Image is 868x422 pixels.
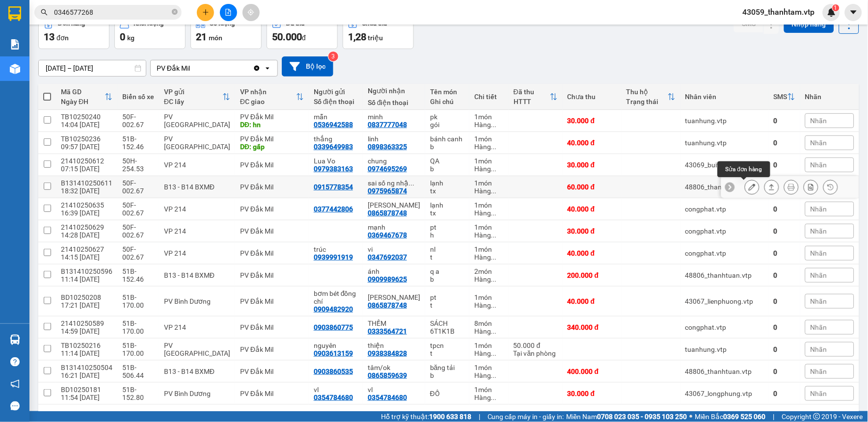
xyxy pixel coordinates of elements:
[474,245,504,253] div: 1 món
[368,319,420,327] div: THỀM
[368,275,407,283] div: 0909989625
[430,245,464,253] div: nl
[474,93,504,101] div: Chi tiết
[26,16,80,53] strong: CÔNG TY TNHH [GEOGRAPHIC_DATA] 214 QL13 - P.26 - Q.BÌNH THẠNH - TP HCM 1900888606
[272,31,302,43] span: 50.000
[430,165,464,173] div: b
[75,68,91,82] span: Nơi nhận:
[164,368,230,375] div: B13 - B14 BXMĐ
[122,223,154,239] div: 50F-002.67
[474,165,504,173] div: Hàng thông thường
[474,386,504,394] div: 1 món
[114,14,186,49] button: Khối lượng0kg
[202,9,209,16] span: plus
[474,231,504,239] div: Hàng thông thường
[805,93,854,101] div: Nhãn
[240,227,304,235] div: PV Đắk Mil
[39,60,146,76] input: Select a date range.
[302,34,306,42] span: đ
[368,157,420,165] div: chung
[61,293,112,301] div: BD10250208
[164,271,230,279] div: B13 - B14 BXMĐ
[774,297,795,305] div: 0
[491,143,497,151] span: ...
[10,379,20,389] span: notification
[474,223,504,231] div: 1 món
[348,31,366,43] span: 1,28
[491,121,497,129] span: ...
[626,88,668,96] div: Thu hộ
[735,6,823,18] span: 43059_thanhtam.vtp
[314,143,353,151] div: 0339649983
[474,327,504,335] div: Hàng thông thường
[430,253,464,261] div: t
[568,93,617,101] div: Chưa thu
[368,179,420,187] div: sai số ng nhận ,ll ng gửi k nghe máy
[368,293,420,301] div: xuân phúc
[164,249,230,257] div: VP 214
[368,187,407,195] div: 0975965874
[368,245,420,253] div: vi
[240,98,296,105] div: ĐC giao
[827,8,836,17] img: icon-new-feature
[509,84,563,110] th: Toggle SortBy
[474,143,504,151] div: Hàng thông thường
[44,31,54,43] span: 13
[61,113,112,121] div: TB10250240
[368,223,420,231] div: mạnh
[314,165,353,173] div: 0979383163
[314,183,353,191] div: 0915778354
[122,386,154,401] div: 51B-152.80
[474,267,504,275] div: 2 món
[774,205,795,213] div: 0
[61,275,112,283] div: 11:14 [DATE]
[491,275,497,283] span: ...
[430,179,464,187] div: lạnh
[314,323,353,331] div: 0903860775
[122,245,154,261] div: 50F-002.67
[474,342,504,349] div: 1 món
[122,267,154,283] div: 51B-152.46
[368,121,407,129] div: 0837777048
[774,117,795,125] div: 0
[430,319,464,327] div: SÁCH
[474,301,504,309] div: Hàng thông thường
[314,157,358,165] div: Lua Vo
[430,349,464,357] div: t
[685,139,764,147] div: tuanhung.vtp
[514,349,558,357] div: Tại văn phòng
[368,301,407,309] div: 0865878748
[61,209,112,217] div: 16:39 [DATE]
[314,305,353,313] div: 0909482920
[408,179,414,187] span: ...
[430,88,464,96] div: Tên món
[61,342,112,349] div: TB10250216
[38,14,109,49] button: Đơn hàng13đơn
[314,386,358,394] div: vl
[10,22,23,47] img: logo
[368,34,383,42] span: triệu
[685,93,764,101] div: Nhân viên
[61,88,105,96] div: Mã GD
[61,301,112,309] div: 17:21 [DATE]
[430,267,464,275] div: q a
[220,4,237,21] button: file-add
[10,357,20,367] span: question-circle
[253,64,261,72] svg: Clear value
[240,390,304,397] div: PV Đắk Mil
[314,368,353,375] div: 0903860535
[764,180,779,194] div: Giao hàng
[811,297,827,305] span: Nhãn
[474,349,504,357] div: Hàng thông thường
[430,301,464,309] div: t
[430,201,464,209] div: lạnh
[122,364,154,379] div: 51B-506.44
[122,93,154,101] div: Biển số xe
[774,271,795,279] div: 0
[568,323,617,331] div: 340.000 đ
[61,245,112,253] div: 21410250627
[225,9,232,16] span: file-add
[811,117,827,125] span: Nhãn
[368,231,407,239] div: 0369467678
[430,209,464,217] div: tx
